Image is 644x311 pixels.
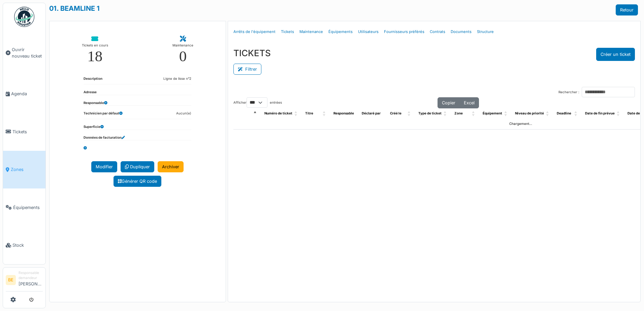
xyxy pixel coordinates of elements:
div: 18 [87,49,102,64]
div: Maintenance [172,42,193,49]
dt: Données de facturation [84,135,125,140]
span: Type de ticket: Activate to sort [444,108,448,119]
a: Contrats [427,24,448,40]
span: Ouvrir nouveau ticket [12,46,43,59]
span: Équipement [483,111,502,115]
label: Afficher entrées [233,97,282,108]
a: BE Responsable demandeur[PERSON_NAME] [6,270,43,291]
span: Agenda [11,91,43,97]
a: Archiver [158,161,184,172]
a: Arrêts de l'équipement [231,24,278,40]
span: Responsable [333,111,354,115]
div: 0 [179,49,187,64]
a: Utilisateurs [355,24,381,40]
a: Zones [3,151,45,188]
div: Responsable demandeur [19,270,43,281]
span: Niveau de priorité [515,111,544,115]
a: Agenda [3,75,45,113]
button: Filtrer [233,64,261,75]
span: Créé le [390,111,401,115]
a: Générer QR code [114,176,161,187]
a: Maintenance [297,24,326,40]
dt: Technicien par défaut [84,111,123,119]
a: Tickets [3,113,45,150]
span: Numéro de ticket [264,111,292,115]
dt: Description [84,76,102,84]
span: Date de fin prévue: Activate to sort [617,108,621,119]
span: Excel [464,100,475,105]
span: Copier [442,100,455,105]
h3: TICKETS [233,48,271,58]
dt: Superficie [84,125,104,130]
dt: Adresse [84,90,97,95]
a: 01. BEAMLINE 1 [49,4,100,12]
span: Zone [454,111,463,115]
select: Afficherentrées [247,97,267,108]
span: Déclaré par [362,111,381,115]
li: BE [6,275,16,285]
dt: Responsable [84,101,107,106]
span: Tickets [12,129,43,135]
a: Maintenance 0 [167,31,199,69]
li: [PERSON_NAME] [19,270,43,290]
a: Modifier [91,161,117,172]
img: Badge_color-CXgf-gQk.svg [14,7,34,27]
a: Fournisseurs préférés [381,24,427,40]
button: Créer un ticket [596,48,635,61]
a: Ouvrir nouveau ticket [3,31,45,75]
div: Tickets en cours [82,42,108,49]
a: Tickets en cours 18 [76,31,114,69]
button: Copier [438,97,460,108]
span: Créé le: Activate to sort [408,108,412,119]
a: Équipements [3,188,45,226]
span: Niveau de priorité: Activate to sort [546,108,550,119]
a: Retour [616,4,638,15]
button: Excel [459,97,479,108]
span: Équipements [13,204,43,211]
dd: Ligne de lisse n°2 [163,76,191,81]
span: Équipement: Activate to sort [504,108,508,119]
a: Équipements [326,24,355,40]
span: Deadline: Activate to sort [574,108,578,119]
a: Dupliquer [121,161,154,172]
span: Titre [305,111,313,115]
a: Structure [474,24,496,40]
a: Tickets [278,24,297,40]
span: Numéro de ticket: Activate to sort [294,108,298,119]
a: Stock [3,226,45,264]
span: Deadline [557,111,571,115]
span: Stock [12,242,43,248]
span: Zone: Activate to sort [472,108,476,119]
span: Zones [11,166,43,173]
label: Rechercher : [558,90,579,95]
dd: Aucun(e) [176,111,191,116]
span: Type de ticket [418,111,442,115]
span: Titre: Activate to sort [323,108,327,119]
a: Documents [448,24,474,40]
span: Date de fin prévue [585,111,615,115]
